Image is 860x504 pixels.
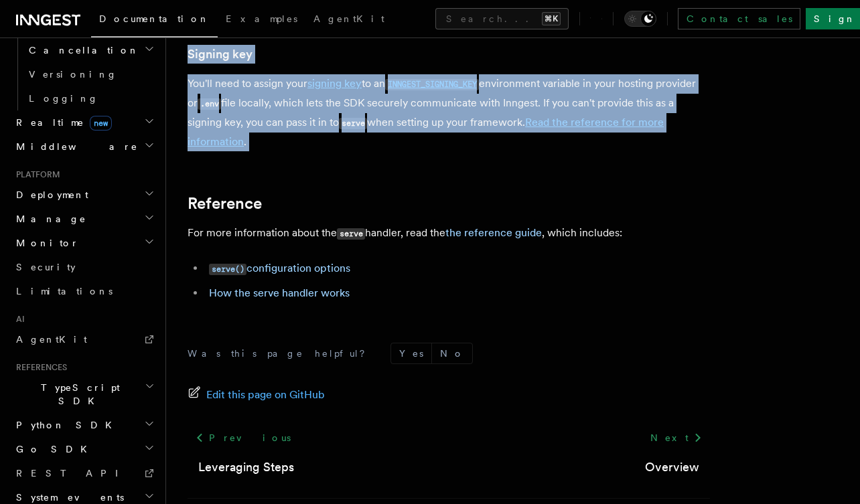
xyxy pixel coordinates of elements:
[99,13,210,24] span: Documentation
[90,116,112,131] span: new
[11,314,25,325] span: AI
[91,4,218,37] a: Documentation
[209,286,350,299] a: How the serve handler works
[11,375,157,413] button: TypeScript SDK
[391,343,431,363] button: Yes
[23,86,157,110] a: Logging
[11,381,145,408] span: TypeScript SDK
[11,279,157,303] a: Limitations
[188,224,710,243] p: For more information about the handler, read the , which includes:
[188,386,325,404] a: Edit this page on GitHub
[23,62,157,86] a: Versioning
[11,362,67,373] span: References
[188,194,262,213] a: Reference
[11,140,138,153] span: Middleware
[385,77,479,90] a: INNGEST_SIGNING_KEY
[11,110,157,135] button: Realtimenew
[11,413,157,437] button: Python SDK
[307,77,362,90] a: signing key
[226,13,297,24] span: Examples
[624,11,656,27] button: Toggle dark mode
[11,461,157,485] a: REST API
[11,207,157,231] button: Manage
[645,458,699,477] a: Overview
[188,347,374,360] p: Was this page helpful?
[11,442,95,456] span: Go SDK
[198,98,221,110] code: .env
[218,4,305,36] a: Examples
[305,4,392,36] a: AgentKit
[23,44,139,57] span: Cancellation
[209,262,350,274] a: serve()configuration options
[11,169,60,180] span: Platform
[209,264,246,275] code: serve()
[542,12,561,25] kbd: ⌘K
[29,69,117,80] span: Versioning
[642,426,710,450] a: Next
[11,183,157,207] button: Deployment
[11,437,157,461] button: Go SDK
[678,8,800,29] a: Contact sales
[445,226,542,239] a: the reference guide
[188,426,298,450] a: Previous
[11,212,86,226] span: Manage
[313,13,384,24] span: AgentKit
[337,228,365,240] code: serve
[11,255,157,279] a: Security
[339,118,367,129] code: serve
[11,236,79,250] span: Monitor
[23,38,157,62] button: Cancellation
[11,327,157,351] a: AgentKit
[11,116,112,129] span: Realtime
[11,188,88,201] span: Deployment
[188,45,253,64] a: Signing key
[435,8,569,29] button: Search...⌘K
[11,418,120,432] span: Python SDK
[188,74,710,151] p: You'll need to assign your to an environment variable in your hosting provider or file locally, w...
[16,286,113,297] span: Limitations
[29,93,98,104] span: Logging
[11,135,157,159] button: Middleware
[16,334,87,345] span: AgentKit
[432,343,472,363] button: No
[11,231,157,255] button: Monitor
[11,491,124,504] span: System events
[206,386,325,404] span: Edit this page on GitHub
[16,262,76,272] span: Security
[16,468,130,479] span: REST API
[385,79,479,90] code: INNGEST_SIGNING_KEY
[198,458,294,477] a: Leveraging Steps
